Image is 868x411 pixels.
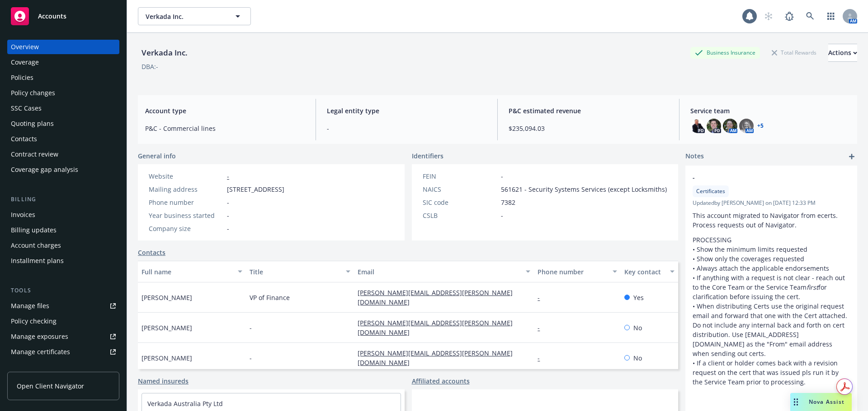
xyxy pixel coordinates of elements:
[696,187,725,195] span: Certificates
[250,323,252,332] span: -
[501,185,667,194] span: 561621 - Security Systems Services (except Locksmiths)
[327,106,486,115] span: Legal entity type
[7,55,119,69] a: Coverage
[633,323,642,332] span: No
[11,360,57,374] div: Manage claims
[358,319,513,337] a: [PERSON_NAME][EMAIL_ADDRESS][PERSON_NAME][DOMAIN_NAME]
[227,211,229,220] span: -
[227,224,229,233] span: -
[358,349,513,367] a: [PERSON_NAME][EMAIL_ADDRESS][PERSON_NAME][DOMAIN_NAME]
[358,288,513,306] a: [PERSON_NAME][EMAIL_ADDRESS][PERSON_NAME][DOMAIN_NAME]
[534,261,620,282] button: Phone number
[138,248,165,257] a: Contacts
[11,208,35,222] div: Invoices
[7,147,119,162] a: Contract review
[149,224,223,233] div: Company size
[723,119,737,133] img: photo
[142,323,192,332] span: [PERSON_NAME]
[11,132,37,146] div: Contacts
[412,376,470,386] a: Affiliated accounts
[828,44,857,62] button: Actions
[11,314,57,328] div: Policy checking
[538,323,547,332] a: -
[7,299,119,313] a: Manage files
[149,185,223,194] div: Mailing address
[538,293,547,302] a: -
[828,44,857,61] div: Actions
[7,286,119,295] div: Tools
[509,106,668,115] span: P&C estimated revenue
[11,55,39,69] div: Coverage
[138,151,176,161] span: General info
[7,329,119,344] a: Manage exposures
[7,116,119,131] a: Quoting plans
[7,254,119,268] a: Installment plans
[7,223,119,237] a: Billing updates
[38,13,66,20] span: Accounts
[846,151,857,162] a: add
[757,123,764,129] a: +5
[624,267,665,277] div: Key contact
[7,314,119,328] a: Policy checking
[142,267,232,277] div: Full name
[423,211,497,220] div: CSLB
[423,198,497,207] div: SIC code
[11,162,78,177] div: Coverage gap analysis
[227,172,229,180] a: -
[621,261,678,282] button: Key contact
[147,399,223,408] a: Verkada Australia Pty Ltd
[7,4,119,29] a: Accounts
[149,211,223,220] div: Year business started
[7,345,119,359] a: Manage certificates
[7,195,119,204] div: Billing
[138,47,191,59] div: Verkada Inc.
[690,106,850,115] span: Service team
[801,7,819,25] a: Search
[246,261,354,282] button: Title
[7,360,119,374] a: Manage claims
[633,293,644,302] span: Yes
[142,62,158,71] div: DBA: -
[11,329,68,344] div: Manage exposures
[11,238,61,253] div: Account charges
[11,40,39,54] div: Overview
[790,393,802,411] div: Drag to move
[11,101,42,115] div: SSC Cases
[780,7,798,25] a: Report a Bug
[7,162,119,177] a: Coverage gap analysis
[138,261,246,282] button: Full name
[423,185,497,194] div: NAICS
[707,119,721,133] img: photo
[633,353,642,363] span: No
[146,12,224,21] span: Verkada Inc.
[250,293,290,302] span: VP of Finance
[690,119,705,133] img: photo
[690,47,760,58] div: Business Insurance
[7,132,119,146] a: Contacts
[501,198,515,207] span: 7382
[693,199,850,207] span: Updated by [PERSON_NAME] on [DATE] 12:33 PM
[358,267,520,277] div: Email
[11,254,64,268] div: Installment plans
[7,40,119,54] a: Overview
[327,124,486,133] span: -
[11,345,70,359] div: Manage certificates
[685,166,857,394] div: -CertificatesUpdatedby [PERSON_NAME] on [DATE] 12:33 PMThis account migrated to Navigator from ec...
[17,381,84,391] span: Open Client Navigator
[11,86,55,100] div: Policy changes
[11,70,33,85] div: Policies
[11,116,54,131] div: Quoting plans
[501,211,503,220] span: -
[693,235,850,387] p: PROCESSING • Show the minimum limits requested • Show only the coverages requested • Always attac...
[790,393,852,411] button: Nova Assist
[227,198,229,207] span: -
[509,124,668,133] span: $235,094.03
[145,124,305,133] span: P&C - Commercial lines
[7,86,119,100] a: Policy changes
[354,261,534,282] button: Email
[759,7,778,25] a: Start snowing
[11,223,57,237] div: Billing updates
[822,7,840,25] a: Switch app
[138,376,189,386] a: Named insureds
